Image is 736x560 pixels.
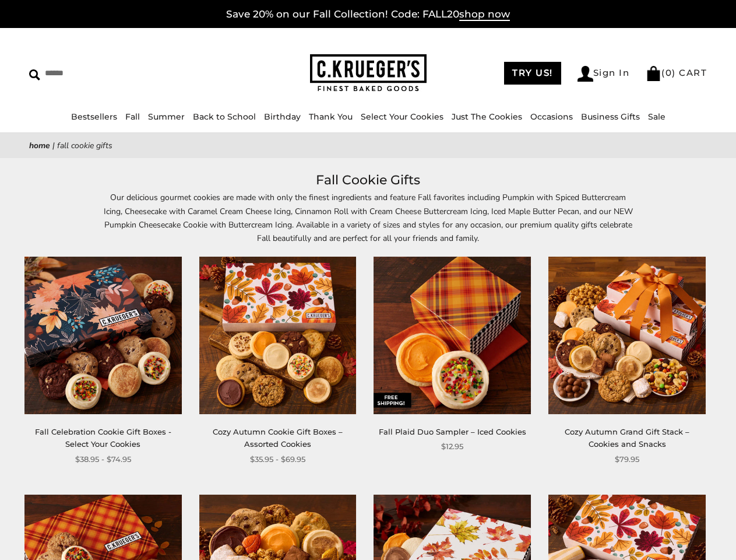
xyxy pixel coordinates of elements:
a: Summer [148,111,185,122]
a: Home [29,140,50,151]
h1: Fall Cookie Gifts [47,170,689,191]
span: $79.95 [615,453,639,466]
span: 0 [665,67,672,78]
span: $35.95 - $69.95 [250,453,305,466]
a: Occasions [530,111,573,122]
span: Our delicious gourmet cookies are made with only the finest ingredients and feature Fall favorite... [104,192,633,243]
a: Fall Celebration Cookie Gift Boxes - Select Your Cookies [35,427,171,449]
a: Save 20% on our Fall Collection! Code: FALL20shop now [226,8,510,21]
a: Cozy Autumn Grand Gift Stack – Cookies and Snacks [565,427,689,449]
a: (0) CART [646,67,707,78]
img: Account [577,66,593,82]
a: Sign In [577,66,630,82]
nav: breadcrumbs [29,139,707,152]
a: Cozy Autumn Cookie Gift Boxes – Assorted Cookies [213,427,343,449]
a: Just The Cookies [452,111,522,122]
img: Fall Celebration Cookie Gift Boxes - Select Your Cookies [24,257,182,414]
a: Fall [125,111,140,122]
span: shop now [459,8,510,21]
a: Thank You [309,111,353,122]
a: TRY US! [504,62,561,85]
span: Fall Cookie Gifts [57,140,112,151]
span: $38.95 - $74.95 [75,453,131,466]
img: Cozy Autumn Cookie Gift Boxes – Assorted Cookies [199,257,357,414]
img: Cozy Autumn Grand Gift Stack – Cookies and Snacks [548,257,706,414]
a: Business Gifts [581,111,640,122]
a: Fall Plaid Duo Sampler – Iced Cookies [379,427,526,436]
img: Bag [646,66,661,81]
img: Fall Plaid Duo Sampler – Iced Cookies [374,257,531,414]
input: Search [29,64,184,82]
img: Search [29,69,40,80]
img: C.KRUEGER'S [310,54,427,92]
a: Select Your Cookies [361,111,443,122]
a: Bestsellers [71,111,117,122]
span: $12.95 [441,440,463,453]
a: Birthday [264,111,301,122]
span: | [52,140,55,151]
a: Back to School [193,111,256,122]
a: Sale [648,111,665,122]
